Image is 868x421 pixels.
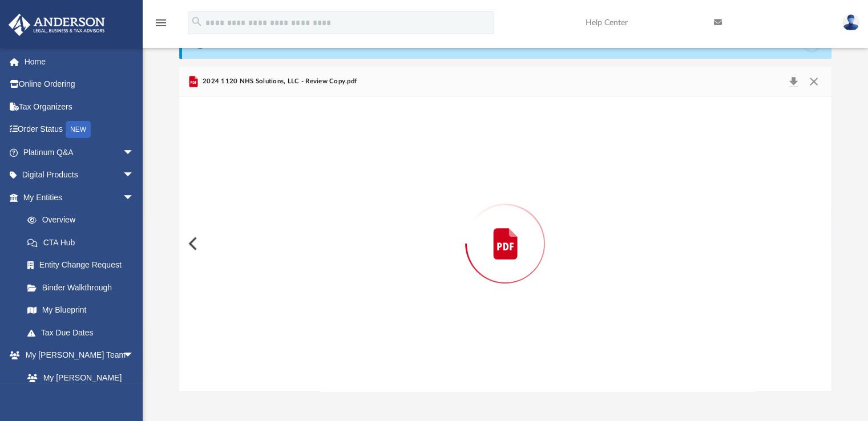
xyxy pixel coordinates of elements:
a: My [PERSON_NAME] Teamarrow_drop_down [8,344,146,367]
span: arrow_drop_down [123,344,146,367]
a: Platinum Q&Aarrow_drop_down [8,141,151,164]
a: Digital Productsarrow_drop_down [8,164,151,187]
a: menu [154,22,168,30]
span: 2024 1120 NHS Solutions, LLC - Review Copy.pdf [200,76,357,87]
a: Tax Due Dates [16,321,151,344]
img: User Pic [842,14,859,31]
button: Close [804,74,824,90]
span: arrow_drop_down [123,164,146,187]
a: Home [8,50,151,73]
span: arrow_drop_down [123,186,146,209]
a: Order StatusNEW [8,118,151,141]
img: Anderson Advisors Platinum Portal [5,14,108,36]
a: Overview [16,209,151,232]
a: My [PERSON_NAME] Team [16,366,140,403]
a: My Blueprint [16,299,146,322]
a: Online Ordering [8,73,151,96]
a: My Entitiesarrow_drop_down [8,186,151,209]
a: Binder Walkthrough [16,276,151,299]
button: Previous File [179,228,204,260]
a: Tax Organizers [8,95,151,118]
button: Download [784,74,804,90]
div: Preview [179,67,832,391]
a: Entity Change Request [16,254,151,277]
div: NEW [66,121,91,138]
i: search [191,15,203,28]
span: arrow_drop_down [123,141,146,164]
a: CTA Hub [16,231,151,254]
i: menu [154,16,168,30]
